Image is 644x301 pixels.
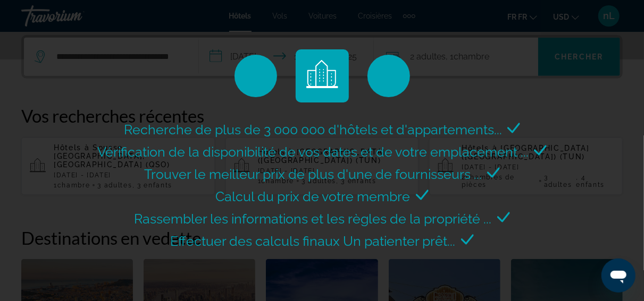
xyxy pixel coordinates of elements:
span: Trouver le meilleur prix de plus d'une de fournisseurs ... [144,166,482,182]
span: Vérification de la disponibilité de vos dates et de votre emplacement ... [97,144,529,160]
span: Rassembler les informations et les règles de la propriété ... [135,211,492,227]
span: Effectuer des calculs finaux Un patienter prêt... [171,233,456,249]
span: Recherche de plus de 3 000 000 d'hôtels et d'appartements... [124,122,502,137]
iframe: Bouton de lancement de la fenêtre de messagerie [601,259,635,293]
span: Calcul du prix de votre membre [216,188,411,204]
